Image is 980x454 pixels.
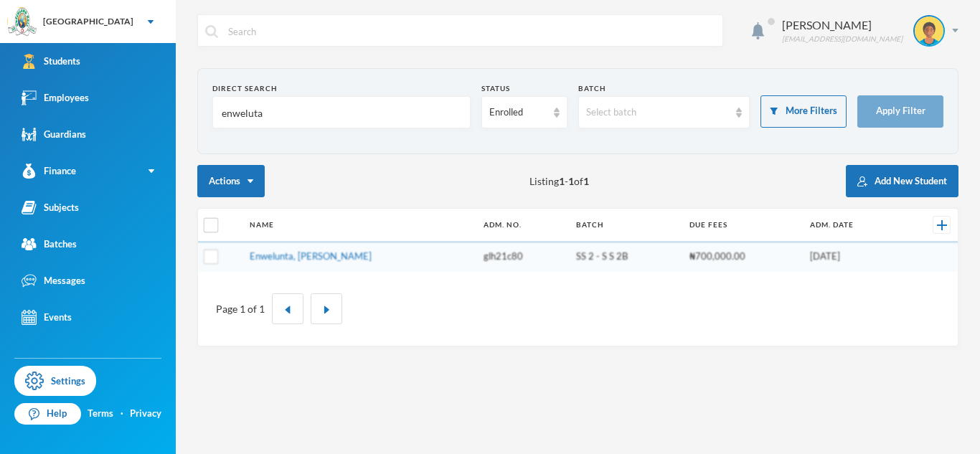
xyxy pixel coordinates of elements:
a: Privacy [130,407,161,421]
img: logo [8,8,37,37]
div: [GEOGRAPHIC_DATA] [43,15,133,28]
button: Actions [197,165,265,197]
th: Adm. Date [803,209,903,242]
input: Name, Admin No, Phone number, Email Address [220,97,463,129]
div: Subjects [22,200,79,215]
div: Guardians [22,127,86,142]
b: 1 [583,175,589,187]
td: [DATE] [803,242,903,272]
div: Batches [22,237,77,252]
div: Enrolled [489,105,547,120]
div: Status [481,83,567,94]
div: Employees [22,90,89,105]
div: Page 1 of 1 [216,301,265,316]
div: Select batch [586,105,730,120]
button: Add New Student [846,165,958,197]
div: Finance [22,164,76,179]
img: search [205,25,218,38]
th: Batch [569,209,682,242]
td: SS 2 - S S 2B [569,242,682,272]
b: 1 [568,175,574,187]
div: Students [22,54,80,69]
div: Direct Search [212,83,471,94]
th: Due Fees [682,209,803,242]
b: 1 [559,175,565,187]
button: More Filters [760,95,847,128]
div: Events [22,310,72,325]
td: glh21c80 [476,242,569,272]
img: + [937,220,947,230]
input: Search [227,15,715,47]
a: Help [14,403,81,425]
a: Enwelunta, [PERSON_NAME] [250,250,372,262]
span: Listing - of [529,174,589,189]
div: Messages [22,273,85,288]
button: Apply Filter [857,95,943,128]
th: Adm. No. [476,209,569,242]
a: Terms [88,407,113,421]
div: [PERSON_NAME] [782,16,903,34]
div: [EMAIL_ADDRESS][DOMAIN_NAME] [782,34,903,44]
td: ₦700,000.00 [682,242,803,272]
th: Name [242,209,476,242]
div: · [121,407,123,421]
div: Batch [578,83,750,94]
img: STUDENT [915,16,943,45]
a: Settings [14,366,96,396]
